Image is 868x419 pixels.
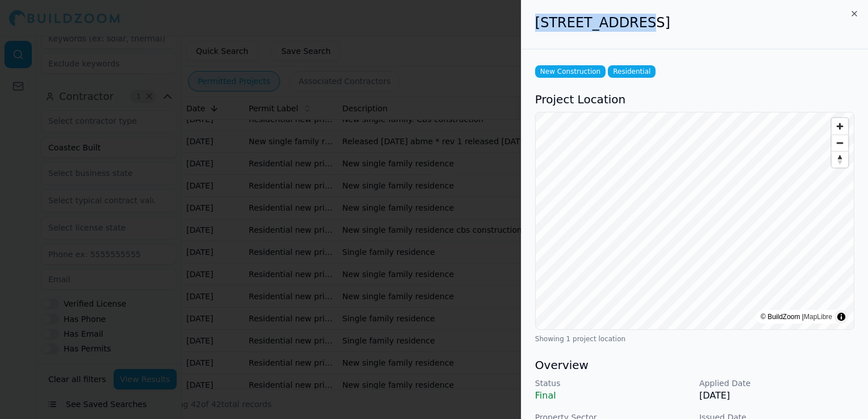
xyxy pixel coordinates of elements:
[535,334,854,343] div: Showing 1 project location
[761,311,832,322] div: © BuildZoom |
[608,65,656,78] span: Residential
[535,378,690,389] p: Status
[699,378,854,389] p: Applied Date
[804,313,832,321] a: MapLibre
[834,310,848,324] summary: Toggle attribution
[535,357,854,373] h3: Overview
[535,65,606,78] span: New Construction
[699,389,854,403] p: [DATE]
[832,118,848,135] button: Zoom in
[832,135,848,151] button: Zoom out
[535,14,854,32] h2: [STREET_ADDRESS]
[535,389,690,403] p: Final
[832,151,848,167] button: Reset bearing to north
[536,112,854,329] canvas: Map
[535,91,854,107] h3: Project Location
